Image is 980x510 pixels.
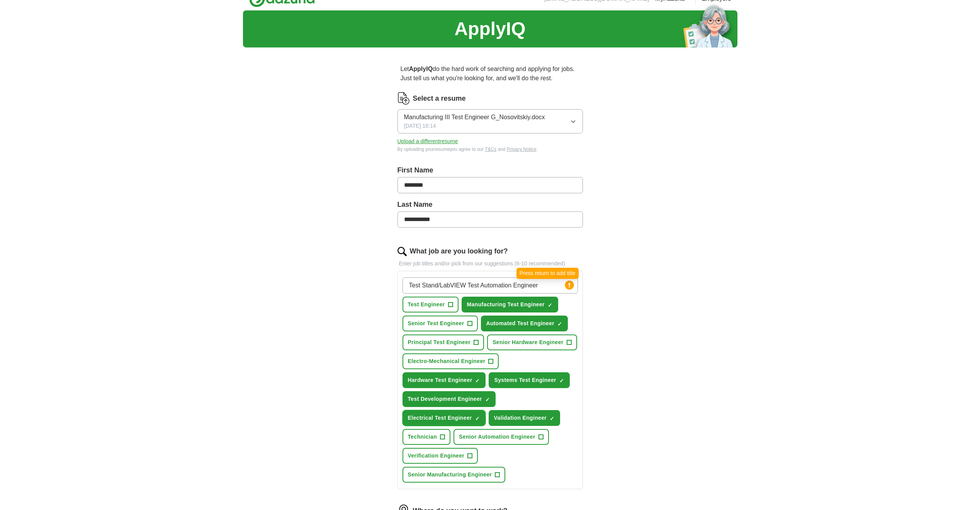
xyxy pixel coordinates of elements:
label: First Name [397,165,583,176]
button: Technician [403,429,451,445]
button: Manufacturing Test Engineer✓ [462,297,558,312]
button: Electro-Mechanical Engineer [403,353,499,369]
span: ✓ [559,378,564,384]
span: Manufacturing Test Engineer [467,301,545,309]
span: Manufacturing III Test Engineer G_Nosovitskiy.docx [404,113,545,122]
button: Electrical Test Engineer✓ [403,410,486,426]
button: Validation Engineer✓ [489,410,560,426]
button: Senior Automation Engineer [453,429,549,445]
span: Electro-Mechanical Engineer [408,357,486,365]
button: Verification Engineer [403,448,478,464]
span: ✓ [485,397,490,403]
span: Senior Test Engineer [408,319,464,328]
a: Privacy Notice [507,147,537,152]
span: Systems Test Engineer [494,376,556,384]
button: Hardware Test Engineer✓ [403,372,486,388]
span: Technician [408,433,437,441]
span: Validation Engineer [494,414,547,422]
button: Principal Test Engineer [403,334,484,350]
span: Senior Automation Engineer [459,433,535,441]
span: ✓ [548,302,552,308]
img: search.png [397,247,407,256]
label: Last Name [397,199,583,210]
span: ✓ [550,415,554,422]
div: By uploading your resume you agree to our and . [397,146,583,153]
span: Test Development Engineer [408,395,482,403]
span: Test Engineer [408,301,445,309]
a: T&Cs [485,147,496,152]
span: Electrical Test Engineer [408,414,472,422]
span: Verification Engineer [408,452,465,460]
strong: ApplyIQ [409,66,433,72]
img: CV Icon [397,92,410,105]
span: ✓ [557,321,562,327]
p: Let do the hard work of searching and applying for jobs. Just tell us what you're looking for, an... [397,61,583,86]
span: ✓ [475,378,480,384]
div: Press return to add title [516,268,579,279]
button: Senior Test Engineer [403,316,478,331]
span: [DATE] 18:14 [404,122,436,130]
input: Type a job title and press enter [403,277,578,294]
button: Systems Test Engineer✓ [489,372,569,388]
button: Senior Hardware Engineer [487,334,577,350]
button: Automated Test Engineer✓ [481,316,568,331]
span: ✓ [475,415,480,422]
button: Test Engineer [403,297,459,312]
span: Automated Test Engineer [486,319,555,328]
button: Test Development Engineer✓ [403,391,496,407]
button: Upload a differentresume [397,137,458,145]
button: Senior Manufacturing Engineer [403,467,506,483]
span: Principal Test Engineer [408,338,471,346]
h1: ApplyIQ [454,15,525,43]
label: Select a resume [413,93,466,104]
label: What job are you looking for? [410,246,508,257]
span: Hardware Test Engineer [408,376,472,384]
span: Senior Hardware Engineer [493,338,563,346]
span: Senior Manufacturing Engineer [408,471,492,479]
button: Manufacturing III Test Engineer G_Nosovitskiy.docx[DATE] 18:14 [397,109,583,133]
p: Enter job titles and/or pick from our suggestions (6-10 recommended) [397,260,583,268]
